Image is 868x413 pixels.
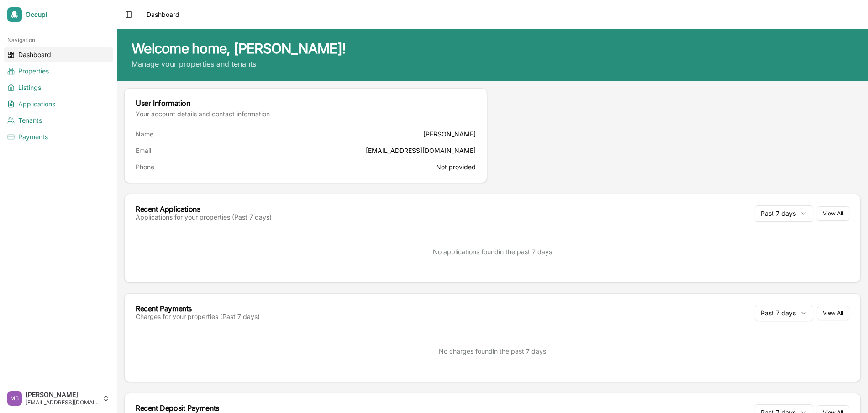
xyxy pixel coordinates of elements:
[18,99,55,109] span: Applications
[136,233,849,271] div: No applications found in the past 7 days
[817,206,849,221] button: View All
[4,47,113,62] a: Dashboard
[26,399,99,406] span: [EMAIL_ADDRESS][DOMAIN_NAME]
[136,130,153,139] dt: Name
[4,113,113,128] a: Tenants
[132,58,853,69] p: Manage your properties and tenants
[423,130,476,139] dd: [PERSON_NAME]
[18,116,42,125] span: Tenants
[136,312,260,321] div: Charges for your properties (Past 7 days)
[136,305,260,312] div: Recent Payments
[4,80,113,95] a: Listings
[7,391,22,406] img: Matt Barnicle
[136,146,151,155] dt: Email
[18,67,49,76] span: Properties
[4,33,113,47] div: Navigation
[136,205,272,213] div: Recent Applications
[4,97,113,111] a: Applications
[366,146,476,155] dd: [EMAIL_ADDRESS][DOMAIN_NAME]
[4,4,113,26] a: Occupi
[26,10,110,19] span: Occupi
[132,40,853,57] h1: Welcome home, [PERSON_NAME]!
[136,332,849,371] div: No charges found in the past 7 days
[136,99,476,107] div: User Information
[147,10,179,19] nav: breadcrumb
[136,162,154,172] dt: Phone
[18,132,48,141] span: Payments
[26,391,99,399] span: [PERSON_NAME]
[436,162,476,172] dd: Not provided
[4,64,113,78] a: Properties
[136,404,284,412] div: Recent Deposit Payments
[817,306,849,320] button: View All
[136,213,272,222] div: Applications for your properties (Past 7 days)
[4,387,113,409] button: Matt Barnicle[PERSON_NAME][EMAIL_ADDRESS][DOMAIN_NAME]
[147,10,179,18] span: Dashboard
[18,50,51,59] span: Dashboard
[18,83,41,92] span: Listings
[136,110,476,119] div: Your account details and contact information
[4,130,113,144] a: Payments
